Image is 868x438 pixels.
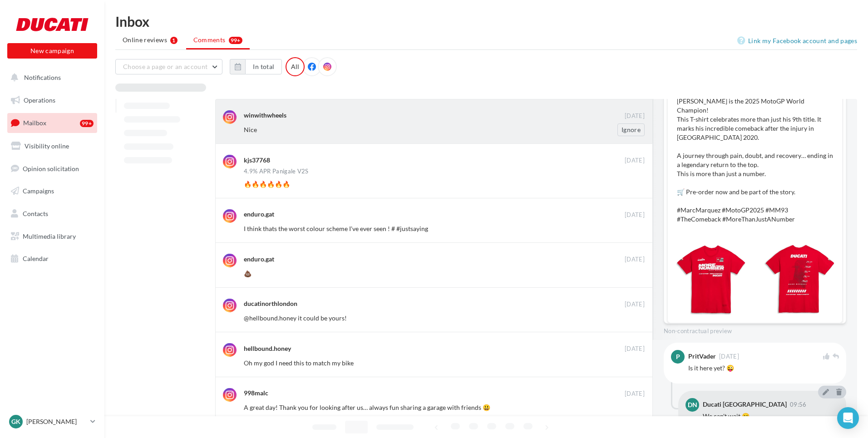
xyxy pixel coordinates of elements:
[23,232,76,240] span: Multimedia library
[5,204,99,223] a: Contacts
[244,180,290,188] span: 🔥🔥🔥🔥🔥🔥
[11,417,20,426] span: GK
[244,126,257,133] span: Nice
[664,324,846,335] div: Non-contractual preview
[244,359,354,367] span: Oh my god I need this to match my bike
[7,413,97,430] a: GK [PERSON_NAME]
[625,211,645,219] span: [DATE]
[703,412,750,420] span: We can't wait 😊
[244,389,268,398] div: 998malc
[24,74,61,81] span: Notifications
[625,256,645,264] span: [DATE]
[5,68,95,87] button: Notifications
[230,59,282,74] button: In total
[123,63,207,70] span: Choose a page or an account
[23,164,79,172] span: Opinion solicitation
[625,390,645,398] span: [DATE]
[5,137,99,156] a: Visibility online
[625,345,645,353] span: [DATE]
[244,270,252,277] span: 💩
[244,111,286,120] div: winwithwheels
[688,400,697,409] span: DN
[244,210,274,219] div: enduro.gat
[688,353,716,359] div: PritVader
[23,255,49,262] span: Calendar
[719,354,739,359] span: [DATE]
[688,364,839,373] div: Is it here yet? 😜
[23,210,48,217] span: Contacts
[244,168,309,174] div: 4.9% APR Panigale V2S
[7,43,97,59] button: New campaign
[5,113,99,133] a: Mailbox99+
[115,59,222,74] button: Choose a page or an account
[244,255,274,264] div: enduro.gat
[244,299,297,308] div: ducatinorthlondon
[625,300,645,309] span: [DATE]
[790,402,807,408] span: 09:56
[5,159,99,178] a: Opinion solicitation
[115,15,857,28] div: Inbox
[170,37,177,44] div: 1
[123,35,167,44] span: Online reviews
[26,417,87,426] p: [PERSON_NAME]
[23,187,54,195] span: Campaigns
[5,249,99,268] a: Calendar
[244,156,270,165] div: kjs37768
[24,96,55,104] span: Operations
[23,119,46,127] span: Mailbox
[676,352,680,361] span: P
[625,112,645,120] span: [DATE]
[244,404,490,411] span: A great day! Thank you for looking after us… always fun sharing a garage with friends 😃
[617,123,645,136] button: Ignore
[837,407,859,429] div: Open Intercom Messenger
[244,225,428,232] span: I think thats the worst colour scheme I've ever seen ! # #justsaying
[244,344,291,353] div: hellbound.honey
[677,69,833,224] p: 🏁 COMING SOON 📦 Delivery: Mid-November [PERSON_NAME] is the 2025 MotoGP World Champion! This T-sh...
[5,227,99,246] a: Multimedia library
[286,57,305,76] div: All
[5,182,99,201] a: Campaigns
[703,401,787,408] div: Ducati [GEOGRAPHIC_DATA]
[244,314,347,322] span: @hellbound.honey it could be yours!
[80,120,94,127] div: 99+
[245,59,282,74] button: In total
[25,142,69,150] span: Visibility online
[737,35,857,46] a: Link my Facebook account and pages
[5,91,99,110] a: Operations
[625,157,645,165] span: [DATE]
